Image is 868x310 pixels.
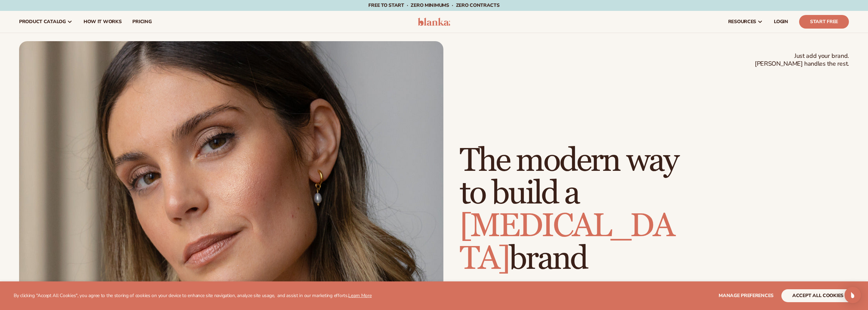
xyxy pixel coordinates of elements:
button: accept all cookies [781,289,854,302]
a: resources [723,11,768,33]
span: resources [728,19,756,25]
span: LOGIN [774,19,788,25]
span: product catalog [19,19,66,25]
div: Open Intercom Messenger [844,287,861,303]
a: product catalog [14,11,78,33]
h1: The modern way to build a brand [460,145,678,275]
span: Free to start · ZERO minimums · ZERO contracts [368,2,499,9]
span: Manage preferences [719,292,774,299]
p: By clicking "Accept All Cookies", you agree to the storing of cookies on your device to enhance s... [14,293,372,299]
a: Learn More [348,292,371,299]
span: [MEDICAL_DATA] [460,206,673,279]
a: Start Free [799,15,849,29]
a: LOGIN [768,11,794,33]
span: How It Works [84,19,122,25]
span: pricing [132,19,151,25]
img: logo [418,18,450,26]
a: pricing [127,11,157,33]
button: Manage preferences [719,289,774,302]
span: Just add your brand. [PERSON_NAME] handles the rest. [755,52,849,68]
a: How It Works [78,11,127,33]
